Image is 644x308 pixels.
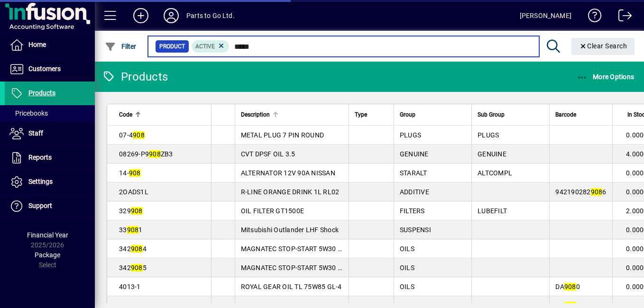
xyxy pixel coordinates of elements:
span: METAL PLUG 7 PIN ROUND [241,131,324,139]
button: Filter [102,38,139,55]
span: 33 1 [119,226,143,234]
em: 908 [127,226,139,234]
a: Staff [5,122,95,145]
a: Pricebooks [5,105,95,121]
em: 908 [133,131,145,139]
div: Parts to Go Ltd. [186,8,235,23]
span: PLUGS [400,131,421,139]
a: Home [5,33,95,57]
span: GENUINE [400,150,429,158]
button: Clear [571,38,635,55]
span: 14- [119,169,141,177]
span: Mitsubishi Outlander LHF Shock [241,226,339,234]
em: 908 [131,207,143,215]
span: Settings [28,178,53,185]
span: PLUGS [478,131,499,139]
button: Profile [156,7,186,24]
a: Settings [5,170,95,194]
mat-chip: Activation Status: Active [192,40,230,53]
span: DA 0 [555,283,580,290]
span: 08269-P9 ZB3 [119,150,173,158]
div: [PERSON_NAME] [520,8,571,23]
span: OILS [400,245,414,253]
span: MAGNATEC STOP-START 5W30 A5 6L [241,245,356,253]
span: Filter [105,43,137,50]
span: 342 5 [119,264,147,272]
span: Clear Search [579,42,627,50]
span: Package [35,251,60,259]
span: Group [400,109,415,120]
a: Support [5,194,95,218]
div: Products [102,69,168,84]
em: 908 [591,188,603,196]
button: Add [126,7,156,24]
span: ROYAL GEAR OIL TL 75W85 GL-4 [241,283,342,290]
span: 2OADS1L [119,188,148,196]
em: 908 [131,264,143,272]
span: Home [28,41,46,48]
span: OILS [400,283,414,290]
span: GENUINE [478,150,506,158]
em: 908 [131,245,143,253]
a: Knowledge Base [581,2,602,33]
span: More Options [577,73,635,81]
span: Products [28,89,55,97]
span: Pricebooks [9,109,48,117]
span: 342 4 [119,245,147,253]
span: 4013-1 [119,283,141,290]
div: Group [400,109,466,120]
span: OIL FILTER GT1500E [241,207,304,215]
a: Customers [5,57,95,81]
span: Sub Group [478,109,505,120]
span: SUSPENSI [400,226,431,234]
div: Type [355,109,388,120]
a: Reports [5,146,95,170]
span: Customers [28,65,61,72]
a: Logout [611,2,632,33]
em: 908 [564,283,576,290]
em: 908 [149,150,161,158]
div: Code [119,109,205,120]
em: 908 [129,169,141,177]
span: 329 [119,207,143,215]
span: MAGNATEC STOP-START 5W30 A5 1L [241,264,356,272]
span: 942190282 6 [555,188,606,196]
span: ALTCOMPL [478,169,512,177]
button: More Options [574,68,637,85]
span: Staff [28,129,43,137]
span: Reports [28,154,52,161]
span: Description [241,109,270,120]
span: R-LINE ORANGE DRINK 1L RL02 [241,188,340,196]
span: Code [119,109,132,120]
span: ALTERNATOR 12V 90A NISSAN [241,169,335,177]
div: Description [241,109,343,120]
span: OILS [400,264,414,272]
span: Type [355,109,367,120]
span: Product [159,42,185,51]
span: STARALT [400,169,427,177]
span: Barcode [555,109,576,120]
span: FILTERS [400,207,425,215]
span: ADDITIVE [400,188,429,196]
span: Active [195,43,215,50]
span: 07-4 [119,131,145,139]
div: Barcode [555,109,606,120]
span: Support [28,202,52,209]
span: Financial Year [27,231,68,239]
span: LUBEFILT [478,207,507,215]
div: Sub Group [478,109,543,120]
span: CVT DPSF OIL 3.5 [241,150,295,158]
